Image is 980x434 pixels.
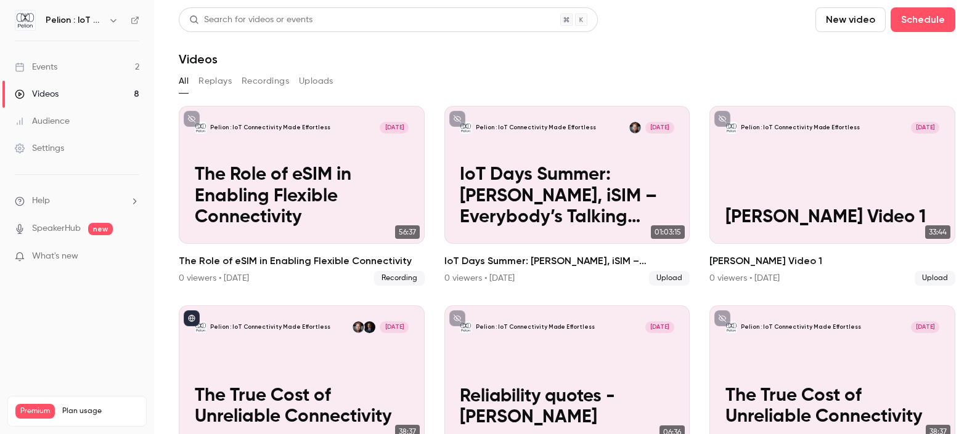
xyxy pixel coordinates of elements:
[891,7,955,32] button: Schedule
[460,321,472,333] img: Reliability quotes - Berg, Alan
[645,321,674,333] span: [DATE]
[645,122,674,134] span: [DATE]
[299,71,333,91] button: Uploads
[395,225,420,239] span: 56:37
[195,321,206,333] img: The True Cost of Unreliable Connectivity
[195,385,409,428] p: The True Cost of Unreliable Connectivity
[449,111,465,127] button: unpublished
[88,223,113,235] span: new
[195,122,206,134] img: The Role of eSIM in Enabling Flexible Connectivity
[179,272,249,284] div: 0 viewers • [DATE]
[179,52,218,66] h1: Videos
[915,271,955,286] span: Upload
[179,7,955,427] section: Videos
[198,71,232,91] button: Replays
[709,106,955,286] li: Alan Video 1
[629,122,641,134] img: Alan Tait
[184,310,200,326] button: published
[444,272,515,284] div: 0 viewers • [DATE]
[15,404,55,419] span: Premium
[649,271,690,286] span: Upload
[725,122,737,134] img: Alan Video 1
[725,207,939,228] p: [PERSON_NAME] Video 1
[189,14,312,26] div: Search for videos or events
[925,225,950,239] span: 33:44
[709,272,780,284] div: 0 viewers • [DATE]
[15,142,64,155] div: Settings
[460,122,472,134] img: IoT Days Summer: eSIM, iSIM – Everybody’s Talking Subscriber Identity Modules
[179,254,425,268] h2: The Role of eSIM in Enabling Flexible Connectivity
[179,106,425,286] a: The Role of eSIM in Enabling Flexible ConnectivityPelion : IoT Connectivity Made Effortless[DATE]...
[911,321,940,333] span: [DATE]
[444,106,690,286] a: IoT Days Summer: eSIM, iSIM – Everybody’s Talking Subscriber Identity ModulesPelion : IoT Connect...
[353,321,364,333] img: Alan Tait
[709,106,955,286] a: Alan Video 1Pelion : IoT Connectivity Made Effortless[DATE][PERSON_NAME] Video 133:44[PERSON_NAME...
[460,386,674,428] p: Reliability quotes - [PERSON_NAME]
[815,7,886,32] button: New video
[32,222,81,235] a: SpeakerHub
[374,271,425,286] span: Recording
[15,10,35,30] img: Pelion : IoT Connectivity Made Effortless
[714,111,730,127] button: unpublished
[714,310,730,326] button: unpublished
[741,124,860,132] p: Pelion : IoT Connectivity Made Effortless
[380,321,409,333] span: [DATE]
[195,164,409,228] p: The Role of eSIM in Enabling Flexible Connectivity
[364,321,375,333] img: Fredrik Stålbrand
[651,225,685,239] span: 01:03:15
[15,195,139,207] li: help-dropdown-opener
[62,406,139,416] span: Plan usage
[476,323,595,331] p: Pelion : IoT Connectivity Made Effortless
[210,323,330,331] p: Pelion : IoT Connectivity Made Effortless
[449,310,465,326] button: unpublished
[460,164,674,228] p: IoT Days Summer: [PERSON_NAME], iSIM – Everybody’s Talking Subscriber Identity Modules
[380,122,409,134] span: [DATE]
[725,385,939,428] p: The True Cost of Unreliable Connectivity
[444,254,690,268] h2: IoT Days Summer: [PERSON_NAME], iSIM – Everybody’s Talking Subscriber Identity Modules
[179,71,189,91] button: All
[184,111,200,127] button: unpublished
[15,88,59,100] div: Videos
[444,106,690,286] li: IoT Days Summer: eSIM, iSIM – Everybody’s Talking Subscriber Identity Modules
[46,14,104,26] h6: Pelion : IoT Connectivity Made Effortless
[15,115,70,127] div: Audience
[242,71,289,91] button: Recordings
[15,61,57,73] div: Events
[210,124,330,132] p: Pelion : IoT Connectivity Made Effortless
[709,254,955,268] h2: [PERSON_NAME] Video 1
[179,106,425,286] li: The Role of eSIM in Enabling Flexible Connectivity
[476,124,596,132] p: Pelion : IoT Connectivity Made Effortless
[725,321,737,333] img: The True Cost of Unreliable Connectivity
[32,250,78,263] span: What's new
[125,251,139,262] iframe: Noticeable Trigger
[741,323,861,331] p: Pelion : IoT Connectivity Made Effortless
[911,122,940,134] span: [DATE]
[32,195,50,207] span: Help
